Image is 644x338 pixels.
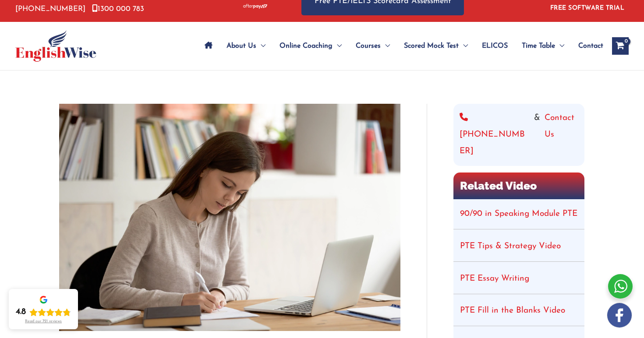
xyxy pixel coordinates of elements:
span: Menu Toggle [333,31,342,61]
span: Online Coaching [280,31,333,61]
span: Menu Toggle [381,31,390,61]
a: Scored Mock TestMenu Toggle [397,31,475,61]
a: ELICOS [475,31,515,61]
span: Courses [356,31,381,61]
span: Menu Toggle [256,31,265,61]
a: Online CoachingMenu Toggle [272,31,349,61]
h2: Related Video [453,173,584,199]
a: PTE Fill in the Blanks Video [460,306,565,315]
span: Menu Toggle [459,31,468,61]
span: Time Table [522,31,555,61]
a: 1300 000 783 [92,5,144,13]
span: Contact [578,31,603,61]
span: Scored Mock Test [404,31,459,61]
div: 4.8 [16,307,26,317]
span: Menu Toggle [555,31,564,61]
span: About Us [226,31,256,61]
span: ELICOS [482,31,508,61]
a: About UsMenu Toggle [219,31,272,61]
div: & [460,110,578,160]
div: Read our 721 reviews [25,319,62,324]
a: Contact [571,31,603,61]
a: Time TableMenu Toggle [515,31,571,61]
a: [PHONE_NUMBER] [460,110,530,160]
a: CoursesMenu Toggle [349,31,397,61]
img: Afterpay-Logo [243,4,267,9]
a: PTE Tips & Strategy Video [460,242,561,250]
a: View Shopping Cart, empty [612,37,629,55]
a: 90/90 in Speaking Module PTE [460,210,577,218]
a: Contact Us [545,110,578,160]
img: white-facebook.png [607,303,632,327]
img: cropped-ew-logo [15,30,96,62]
a: PTE Essay Writing [460,275,529,283]
div: Rating: 4.8 out of 5 [16,307,71,317]
nav: Site Navigation: Main Menu [198,31,603,61]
